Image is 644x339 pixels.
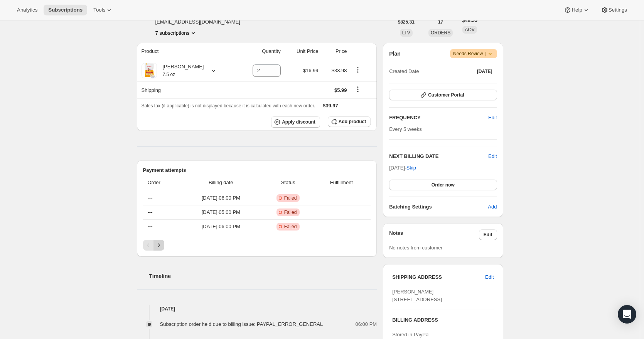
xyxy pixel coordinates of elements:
[483,201,501,213] button: Add
[389,114,488,122] h2: FREQUENCY
[182,194,260,202] span: [DATE] · 06:00 PM
[433,17,448,27] button: 17
[44,5,87,15] button: Subscriptions
[142,63,157,78] img: product img
[389,90,497,100] button: Customer Portal
[572,7,582,13] span: Help
[282,119,315,125] span: Apply discount
[182,223,260,231] span: [DATE] · 06:00 PM
[89,5,118,15] button: Tools
[93,7,105,13] span: Tools
[402,30,410,36] span: LTV
[284,195,297,201] span: Failed
[149,272,377,280] h2: Timeline
[596,5,632,15] button: Settings
[148,224,153,229] span: ---
[484,112,501,124] button: Edit
[143,240,371,251] nav: Pagination
[155,29,197,37] button: Product actions
[142,103,315,108] span: Sales tax (if applicable) is not displayed because it is calculated with each new order.
[389,180,497,190] button: Order now
[432,182,455,188] span: Order now
[284,209,297,215] span: Failed
[406,164,416,172] span: Skip
[389,126,422,132] span: Every 5 weeks
[389,50,401,58] h2: Plan
[17,7,37,13] span: Analytics
[428,92,464,98] span: Customer Portal
[485,51,486,57] span: |
[392,273,485,281] h3: SHIPPING ADDRESS
[143,174,180,191] th: Order
[389,229,479,240] h3: Notes
[609,7,627,13] span: Settings
[148,209,153,215] span: ---
[352,85,364,93] button: Shipping actions
[356,320,377,328] span: 06:00 PM
[48,7,83,13] span: Subscriptions
[488,153,497,160] button: Edit
[472,66,497,77] button: [DATE]
[236,43,283,60] th: Quantity
[559,5,594,15] button: Help
[462,17,477,24] span: $48.55
[488,203,497,211] span: Add
[284,224,297,230] span: Failed
[182,208,260,216] span: [DATE] · 05:00 PM
[157,63,204,78] div: [PERSON_NAME]
[485,273,494,281] span: Edit
[389,165,416,171] span: [DATE] ·
[303,68,319,73] span: $16.99
[389,68,419,75] span: Created Date
[339,119,366,125] span: Add product
[398,19,415,25] span: $825.31
[479,229,497,240] button: Edit
[323,103,338,108] span: $39.97
[484,232,492,238] span: Edit
[153,240,164,251] button: Next
[392,289,442,302] span: [PERSON_NAME] [STREET_ADDRESS]
[334,87,347,93] span: $5.99
[332,68,347,73] span: $33.98
[389,245,443,251] span: No notes from customer
[392,332,430,337] span: Stored in PayPal
[148,195,153,201] span: ---
[465,27,474,32] span: AOV
[352,66,364,74] button: Product actions
[328,116,371,127] button: Add product
[163,72,175,77] small: 7.5 oz
[160,321,323,327] span: Subscription order held due to billing issue: PAYPAL_ERROR_GENERAL
[618,305,636,324] div: Open Intercom Messenger
[488,114,497,122] span: Edit
[393,17,419,27] button: $825.31
[12,5,42,15] button: Analytics
[137,305,377,313] h4: [DATE]
[389,153,488,160] h2: NEXT BILLING DATE
[392,316,494,324] h3: BILLING ADDRESS
[271,116,320,128] button: Apply discount
[402,162,421,174] button: Skip
[137,81,236,98] th: Shipping
[320,43,349,60] th: Price
[477,68,492,75] span: [DATE]
[317,179,366,186] span: Fulfillment
[155,18,296,26] span: [EMAIL_ADDRESS][DOMAIN_NAME]
[480,271,498,283] button: Edit
[182,179,260,186] span: Billing date
[137,43,236,60] th: Product
[438,19,443,25] span: 17
[143,166,371,174] h2: Payment attempts
[431,30,450,36] span: ORDERS
[264,179,312,186] span: Status
[389,203,488,211] h6: Batching Settings
[453,50,494,58] span: Needs Review
[283,43,321,60] th: Unit Price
